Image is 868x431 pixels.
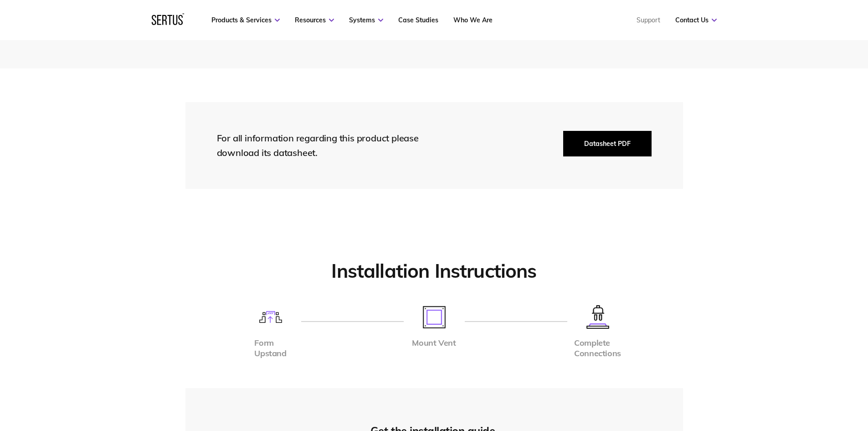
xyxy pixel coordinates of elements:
[637,16,660,24] a: Support
[675,16,717,24] a: Contact Us
[254,338,286,358] div: Form Upstand
[574,338,621,358] div: Complete Connections
[185,259,683,283] h2: Installation Instructions
[398,16,438,24] a: Case Studies
[453,16,493,24] a: Who We Are
[349,16,383,24] a: Systems
[295,16,334,24] a: Resources
[217,131,436,160] div: For all information regarding this product please download its datasheet.
[412,338,456,348] div: Mount Vent
[704,325,868,431] iframe: Chat Widget
[563,131,652,156] button: Datasheet PDF
[211,16,280,24] a: Products & Services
